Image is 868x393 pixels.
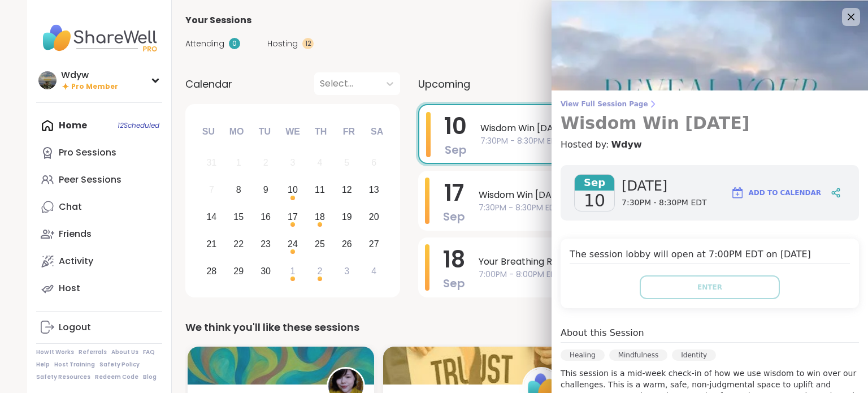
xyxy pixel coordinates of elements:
div: 31 [206,155,216,170]
div: 17 [288,209,298,224]
div: Choose Thursday, September 11th, 2025 [308,178,332,202]
div: We think you'll like these sessions [185,319,827,335]
div: Choose Tuesday, September 9th, 2025 [254,178,278,202]
button: Enter [640,275,780,299]
span: Add to Calendar [749,188,821,198]
div: Choose Tuesday, September 23rd, 2025 [254,232,278,256]
a: Activity [36,248,162,275]
div: Choose Tuesday, September 16th, 2025 [254,205,278,230]
h4: Hosted by: [561,138,859,152]
span: 10 [584,191,605,211]
div: 2 [317,264,322,279]
a: Logout [36,314,162,341]
div: Su [196,119,221,144]
div: 9 [263,182,268,197]
div: Choose Sunday, September 14th, 2025 [199,205,224,230]
div: 30 [261,264,271,279]
div: Fr [336,119,361,144]
span: Your Breathing Room [479,255,807,269]
div: 3 [344,264,349,279]
div: Not available Saturday, September 6th, 2025 [362,151,386,175]
div: Choose Thursday, September 25th, 2025 [308,232,332,256]
a: Host Training [54,361,95,369]
div: 25 [315,236,325,252]
div: 18 [315,209,325,224]
div: Choose Thursday, October 2nd, 2025 [308,259,332,283]
div: 4 [371,264,376,279]
div: Choose Wednesday, September 17th, 2025 [281,205,305,230]
span: Your Sessions [185,14,251,27]
div: Tu [252,119,277,144]
div: 21 [206,236,216,252]
span: Wisdom Win [DATE] [479,188,807,202]
img: Wdyw [38,71,57,89]
span: View Full Session Page [561,100,859,109]
div: Not available Tuesday, September 2nd, 2025 [254,151,278,175]
div: Not available Friday, September 5th, 2025 [335,151,359,175]
div: Not available Monday, September 1st, 2025 [227,151,251,175]
div: 15 [233,209,244,224]
span: Enter [697,282,722,292]
span: 17 [444,177,464,209]
a: Host [36,275,162,302]
div: 6 [371,155,376,170]
button: Add to Calendar [726,179,826,206]
div: Host [59,282,80,295]
div: Healing [561,349,605,361]
div: Choose Friday, October 3rd, 2025 [335,259,359,283]
div: 4 [317,155,322,170]
div: 14 [206,209,216,224]
div: Choose Thursday, September 18th, 2025 [308,205,332,230]
div: 1 [236,155,241,170]
div: 16 [261,209,271,224]
span: 7:30PM - 8:30PM EDT [622,197,707,209]
span: Sep [443,275,465,291]
a: Peer Sessions [36,166,162,193]
div: 12 [342,182,352,197]
div: 5 [344,155,349,170]
div: 11 [315,182,325,197]
a: Referrals [79,348,107,356]
span: Attending [185,38,224,50]
div: 0 [229,38,240,49]
div: Choose Monday, September 15th, 2025 [227,205,251,230]
div: Th [309,119,333,144]
div: Choose Sunday, September 28th, 2025 [199,259,224,283]
div: 10 [288,182,298,197]
div: 28 [206,264,216,279]
a: Friends [36,221,162,248]
span: Hosting [267,38,298,50]
div: Choose Wednesday, September 24th, 2025 [281,232,305,256]
h4: About this Session [561,326,644,340]
span: 7:00PM - 8:00PM EDT [479,269,807,280]
span: Sep [445,142,467,158]
a: How It Works [36,348,74,356]
div: Choose Friday, September 19th, 2025 [335,205,359,230]
a: Chat [36,193,162,221]
a: Blog [143,373,157,381]
a: FAQ [143,348,155,356]
a: Safety Resources [36,373,90,381]
a: Wdyw [611,138,641,152]
div: Not available Sunday, August 31st, 2025 [199,151,224,175]
div: Chat [59,201,82,213]
h3: Wisdom Win [DATE] [561,113,859,133]
div: Choose Tuesday, September 30th, 2025 [254,259,278,283]
span: [DATE] [622,177,707,195]
div: Mindfulness [609,349,668,361]
div: Choose Friday, September 26th, 2025 [335,232,359,256]
img: ShareWell Nav Logo [36,18,162,58]
div: 13 [369,182,379,197]
span: Wisdom Win [DATE] [480,122,806,135]
div: 2 [263,155,268,170]
div: Activity [59,255,93,267]
a: Pro Sessions [36,139,162,166]
div: Not available Thursday, September 4th, 2025 [308,151,332,175]
div: We [280,119,305,144]
div: 19 [342,209,352,224]
div: 7 [209,182,214,197]
a: View Full Session PageWisdom Win [DATE] [561,100,859,133]
div: Choose Wednesday, September 10th, 2025 [281,178,305,202]
span: Upcoming [418,76,470,92]
div: Pro Sessions [59,146,116,159]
